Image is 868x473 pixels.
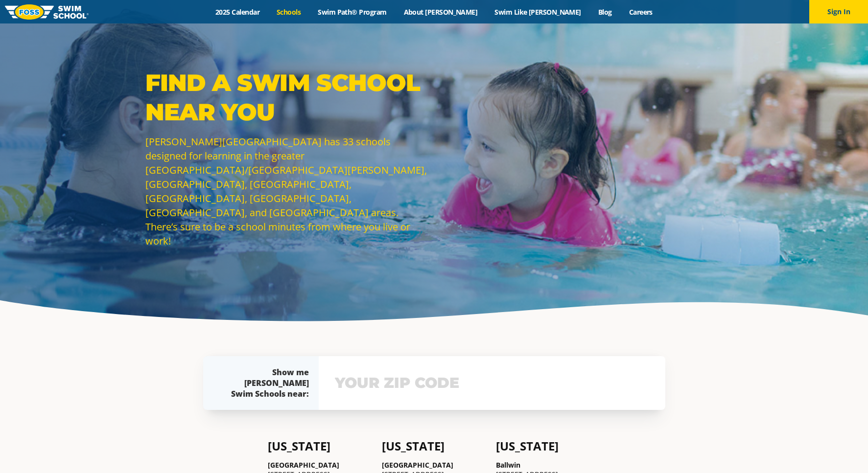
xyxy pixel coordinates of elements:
[309,7,395,17] a: Swim Path® Program
[268,460,339,470] a: [GEOGRAPHIC_DATA]
[207,7,268,17] a: 2025 Calendar
[268,7,309,17] a: Schools
[332,369,652,397] input: YOUR ZIP CODE
[382,460,453,470] a: [GEOGRAPHIC_DATA]
[395,7,486,17] a: About [PERSON_NAME]
[145,68,429,127] p: Find a Swim School Near You
[382,439,486,453] h4: [US_STATE]
[223,367,309,399] div: Show me [PERSON_NAME] Swim Schools near:
[5,4,89,20] img: FOSS Swim School Logo
[486,7,590,17] a: Swim Like [PERSON_NAME]
[496,460,520,470] a: Ballwin
[496,439,600,453] h4: [US_STATE]
[620,7,661,17] a: Careers
[268,439,372,453] h4: [US_STATE]
[589,7,620,17] a: Blog
[145,135,429,248] p: [PERSON_NAME][GEOGRAPHIC_DATA] has 33 schools designed for learning in the greater [GEOGRAPHIC_DA...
